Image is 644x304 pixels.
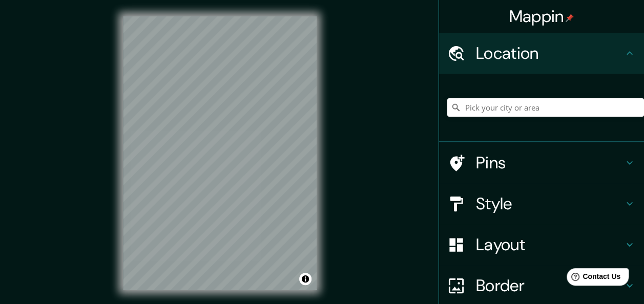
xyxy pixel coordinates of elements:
[476,275,624,296] h4: Border
[439,142,644,183] div: Pins
[439,183,644,224] div: Style
[476,234,624,255] h4: Layout
[123,16,317,290] canvas: Map
[476,193,624,214] h4: Style
[439,224,644,265] div: Layout
[566,14,574,22] img: pin-icon.png
[509,6,574,27] h4: Mappin
[447,98,644,117] input: Pick your city or area
[439,33,644,74] div: Location
[476,153,624,173] h4: Pins
[476,43,624,63] h4: Location
[299,273,311,285] button: Toggle attribution
[553,264,633,293] iframe: Help widget launcher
